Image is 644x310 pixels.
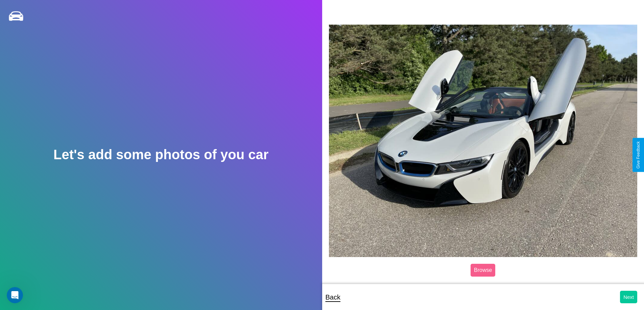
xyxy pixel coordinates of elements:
div: Give Feedback [636,141,641,169]
label: Browse [471,264,495,277]
p: Back [326,291,340,303]
button: Next [620,291,637,303]
img: posted [329,25,638,257]
h2: Let's add some photos of you car [53,147,268,162]
iframe: Intercom live chat [7,287,23,303]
